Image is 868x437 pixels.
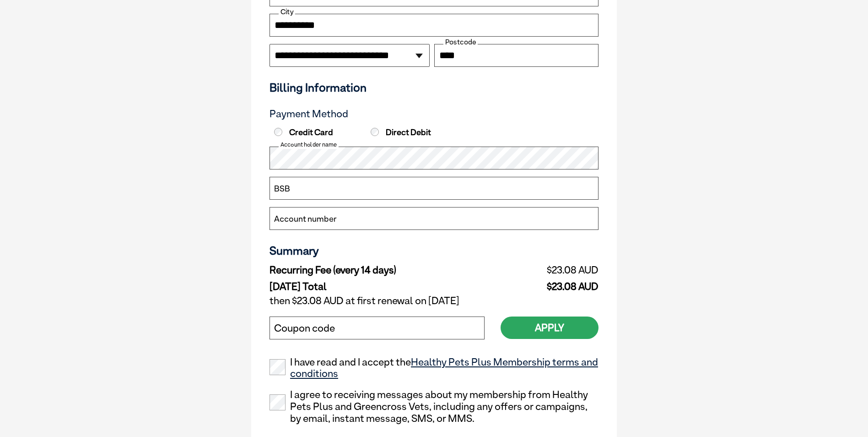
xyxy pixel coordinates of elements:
label: City [279,8,295,16]
label: I agree to receiving messages about my membership from Healthy Pets Plus and Greencross Vets, inc... [270,389,598,424]
h3: Billing Information [270,81,598,94]
label: I have read and I accept the [270,356,598,380]
input: I have read and I accept theHealthy Pets Plus Membership terms and conditions [270,359,286,375]
button: Apply [501,317,598,339]
h3: Summary [270,244,598,257]
td: then $23.08 AUD at first renewal on [DATE] [270,293,598,309]
label: Postcode [443,38,478,46]
td: $23.08 AUD [501,279,598,293]
label: Credit Card [272,127,366,137]
h3: Payment Method [270,108,598,120]
input: Credit Card [274,128,282,136]
label: Direct Debit [368,127,463,137]
input: Direct Debit [371,128,379,136]
td: $23.08 AUD [501,262,598,279]
a: Healthy Pets Plus Membership terms and conditions [290,356,598,380]
label: Account number [274,213,337,225]
label: BSB [274,183,290,195]
input: I agree to receiving messages about my membership from Healthy Pets Plus and Greencross Vets, inc... [270,394,286,410]
label: Account holder name [279,141,339,149]
td: Recurring Fee (every 14 days) [270,262,501,279]
td: [DATE] Total [270,279,501,293]
label: Coupon code [274,322,335,334]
